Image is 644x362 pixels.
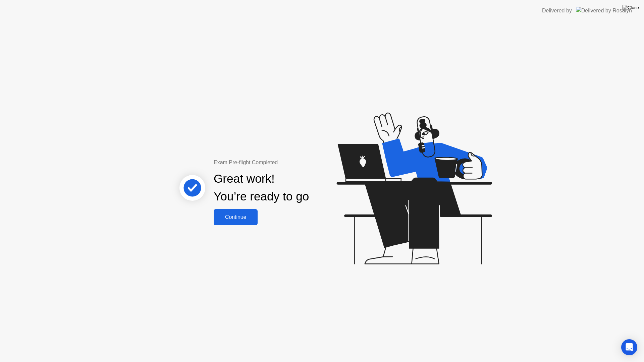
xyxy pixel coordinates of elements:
div: Continue [216,214,256,220]
div: Great work! You’re ready to go [214,170,309,205]
button: Continue [214,209,258,225]
div: Exam Pre-flight Completed [214,159,352,167]
img: Delivered by Rosalyn [576,7,632,14]
div: Delivered by [542,7,572,15]
img: Close [622,5,639,10]
div: Open Intercom Messenger [621,339,637,355]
